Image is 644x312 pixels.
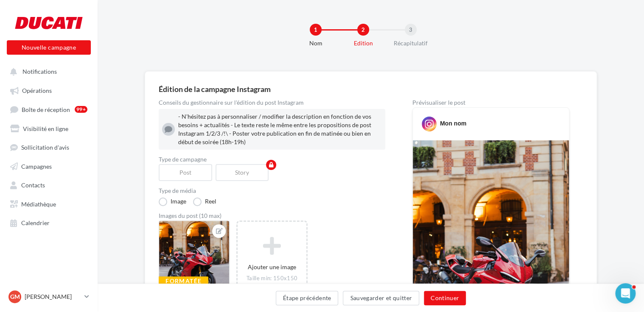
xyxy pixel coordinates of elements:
a: Campagnes [5,158,92,173]
button: Notifications [5,64,89,79]
label: Type de campagne [159,156,385,162]
a: Médiathèque [5,196,92,211]
span: Médiathèque [21,200,56,207]
span: Sollicitation d'avis [21,144,69,151]
div: Conseils du gestionnaire sur l'édition du post Instagram [159,100,385,106]
label: Image [159,198,186,206]
span: Contacts [21,181,45,189]
div: Nom [288,39,343,47]
label: Reel [193,198,216,206]
span: Visibilité en ligne [23,125,68,132]
div: Formatée [159,276,208,286]
div: 2 [357,24,369,36]
div: Edition [336,39,390,47]
a: Contacts [5,177,92,192]
button: Étape précédente [276,291,339,305]
iframe: Intercom live chat [615,283,636,304]
button: Nouvelle campagne [7,40,91,55]
div: - N'hésitez pas à personnaliser / modifier la description en fonction de vos besoins + actualités... [178,112,382,146]
div: 1 [310,24,322,36]
p: [PERSON_NAME] [25,292,81,301]
a: Opérations [5,82,92,97]
span: Opérations [22,87,52,94]
div: 99+ [75,106,87,113]
div: Édition de la campagne Instagram [159,85,583,93]
a: GM [PERSON_NAME] [7,289,91,305]
label: Type de média [159,188,385,194]
div: Prévisualiser le post [412,100,569,106]
span: Campagnes [21,162,52,170]
span: GM [10,292,20,301]
a: Sollicitation d'avis [5,139,92,154]
span: Notifications [22,68,57,75]
a: Visibilité en ligne [5,120,92,136]
div: Récapitulatif [384,39,438,47]
a: Boîte de réception99+ [5,101,92,117]
button: Continuer [424,291,466,305]
div: Mon nom [440,119,466,128]
span: Boîte de réception [22,106,70,113]
div: Images du post (10 max) [159,213,385,219]
div: 3 [405,24,417,36]
button: Sauvegarder et quitter [343,291,419,305]
span: Calendrier [21,219,50,226]
a: Calendrier [5,214,92,230]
